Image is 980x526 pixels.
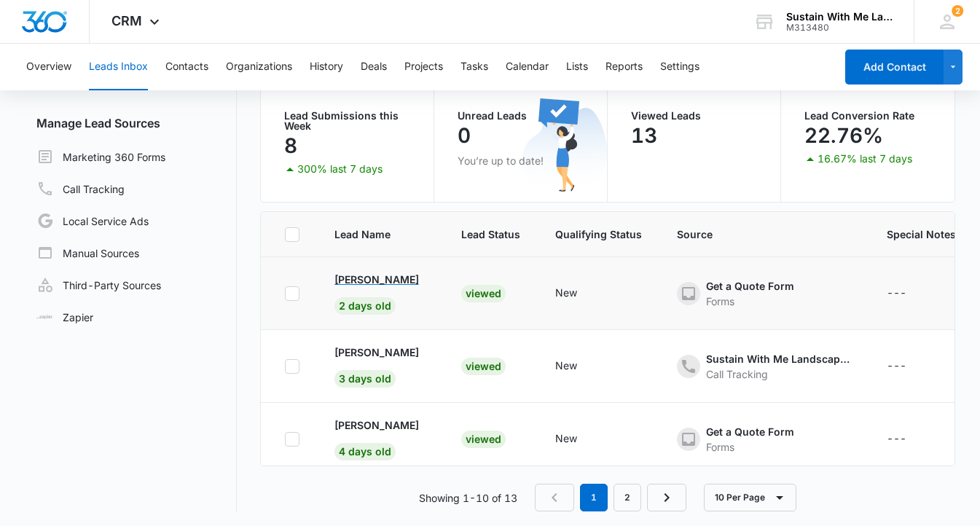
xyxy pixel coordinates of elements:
[36,310,93,325] a: Zapier
[605,44,643,90] button: Reports
[334,443,396,460] span: 4 days old
[458,124,471,147] p: 0
[631,124,657,147] p: 13
[334,227,426,242] span: Lead Name
[804,124,883,147] p: 22.76%
[25,114,237,132] h3: Manage Lead Sources
[660,44,699,90] button: Settings
[334,345,426,385] a: [PERSON_NAME]3 days old
[887,431,933,448] div: - - Select to Edit Field
[458,111,584,121] p: Unread Leads
[334,345,419,360] p: [PERSON_NAME]
[461,285,506,302] div: Viewed
[706,439,794,455] div: Forms
[461,433,506,445] a: Viewed
[555,431,603,448] div: - - Select to Edit Field
[804,111,931,121] p: Lead Conversion Rate
[887,358,906,375] div: ---
[310,44,343,90] button: History
[677,227,852,242] span: Source
[461,431,506,448] div: Viewed
[952,5,963,17] div: notifications count
[334,272,419,287] p: [PERSON_NAME]
[297,164,383,174] p: 300% last 7 days
[36,244,139,262] a: Manual Sources
[461,360,506,372] a: Viewed
[706,294,794,309] div: Forms
[460,44,488,90] button: Tasks
[706,351,852,366] div: Sustain With Me Landscapes - Content
[506,44,549,90] button: Calendar
[555,431,577,446] div: New
[631,111,757,121] p: Viewed Leads
[555,285,603,302] div: - - Select to Edit Field
[704,484,796,511] button: 10 Per Page
[26,44,71,90] button: Overview
[334,370,396,388] span: 3 days old
[111,13,142,28] span: CRM
[647,484,686,511] a: Next Page
[404,44,443,90] button: Projects
[36,148,165,165] a: Marketing 360 Forms
[461,227,520,242] span: Lead Status
[555,358,603,375] div: - - Select to Edit Field
[555,285,577,300] div: New
[706,278,794,294] div: Get a Quote Form
[165,44,208,90] button: Contacts
[614,484,641,511] a: Page 2
[786,11,893,23] div: account name
[706,366,852,382] div: Call Tracking
[334,297,396,315] span: 2 days old
[334,272,426,312] a: [PERSON_NAME]2 days old
[361,44,387,90] button: Deals
[818,154,912,164] p: 16.67% last 7 days
[566,44,588,90] button: Lists
[89,44,148,90] button: Leads Inbox
[36,180,125,197] a: Call Tracking
[419,490,517,506] p: Showing 1-10 of 13
[226,44,292,90] button: Organizations
[36,212,149,229] a: Local Service Ads
[706,424,794,439] div: Get a Quote Form
[952,5,963,17] span: 2
[887,285,933,302] div: - - Select to Edit Field
[458,153,584,168] p: You’re up to date!
[284,111,410,131] p: Lead Submissions this Week
[887,431,906,448] div: ---
[284,134,297,157] p: 8
[887,285,906,302] div: ---
[887,358,933,375] div: - - Select to Edit Field
[786,23,893,33] div: account id
[555,227,642,242] span: Qualifying Status
[461,358,506,375] div: Viewed
[580,484,608,511] em: 1
[334,417,426,458] a: [PERSON_NAME]4 days old
[535,484,686,511] nav: Pagination
[461,287,506,299] a: Viewed
[334,417,419,433] p: [PERSON_NAME]
[36,276,161,294] a: Third-Party Sources
[887,227,956,242] span: Special Notes
[555,358,577,373] div: New
[845,50,944,85] button: Add Contact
